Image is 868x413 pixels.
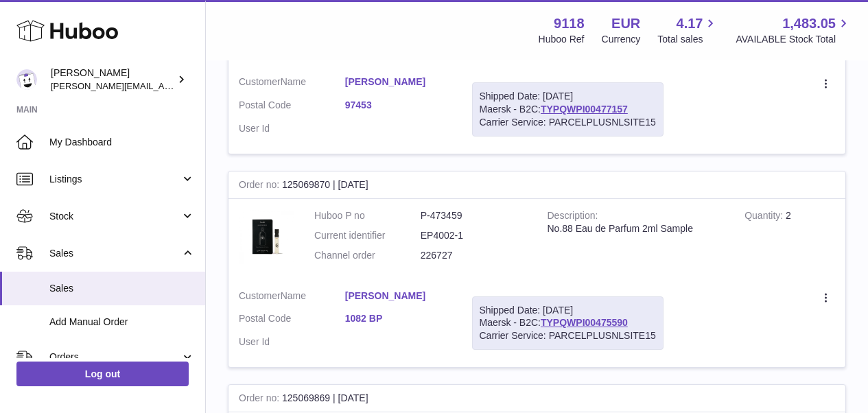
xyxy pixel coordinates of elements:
dt: Huboo P no [314,209,421,222]
div: Carrier Service: PARCELPLUSNLSITE15 [480,329,656,342]
dt: Current identifier [314,229,421,242]
strong: Quantity [744,210,786,224]
td: 2 [734,199,845,279]
span: Sales [49,282,195,295]
div: 125069869 | [DATE] [228,385,845,412]
dt: User Id [239,335,345,349]
a: TYPQWPI00475590 [541,317,628,328]
img: freddie.sawkins@czechandspeake.com [16,69,37,90]
a: Log out [16,362,189,386]
span: Customer [239,290,281,301]
strong: EUR [611,14,640,33]
dt: Name [239,290,345,306]
span: [PERSON_NAME][EMAIL_ADDRESS][PERSON_NAME][DOMAIN_NAME] [51,80,349,91]
div: Shipped Date: [DATE] [480,304,656,317]
div: Huboo Ref [539,33,585,46]
span: Customer [239,76,281,87]
strong: Order no [239,392,282,407]
dt: Channel order [314,249,421,262]
span: My Dashboard [49,136,195,149]
span: Orders [49,351,180,364]
dt: Postal Code [239,99,345,115]
div: Carrier Service: PARCELPLUSNLSITE15 [480,116,656,129]
a: [PERSON_NAME] [345,290,451,303]
dt: Name [239,75,345,92]
dt: Postal Code [239,312,345,329]
div: Maersk - B2C: [472,296,664,351]
dd: EP4002-1 [421,229,527,242]
a: 1,483.05 AVAILABLE Stock Total [736,14,852,46]
a: [PERSON_NAME] [345,75,451,88]
span: Listings [49,173,180,186]
dd: P-473459 [421,209,527,222]
span: 1,483.05 [782,14,836,33]
strong: Description [548,210,598,224]
strong: Order no [239,179,282,193]
span: Sales [49,247,180,260]
a: TYPQWPI00477157 [541,104,628,115]
div: Currency [602,33,641,46]
div: Shipped Date: [DATE] [480,90,656,103]
span: Total sales [657,33,718,46]
span: Stock [49,210,180,223]
span: 4.17 [677,14,703,33]
div: 125069870 | [DATE] [228,172,845,199]
a: 1082 BP [345,312,451,325]
div: [PERSON_NAME] [51,67,174,93]
span: Add Manual Order [49,316,195,329]
dd: 226727 [421,249,527,262]
a: 97453 [345,99,451,112]
strong: 9118 [554,14,585,33]
span: AVAILABLE Stock Total [736,33,852,46]
img: No.88-sample-cut-out-scaled.jpg [239,209,294,264]
a: 4.17 Total sales [657,14,718,46]
div: No.88 Eau de Parfum 2ml Sample [548,222,725,235]
dt: User Id [239,122,345,135]
div: Maersk - B2C: [472,82,664,137]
